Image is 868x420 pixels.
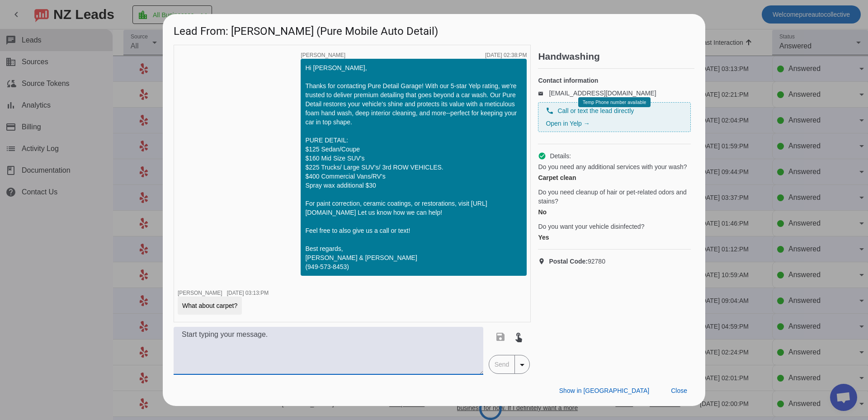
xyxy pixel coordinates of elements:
h1: Lead From: [PERSON_NAME] (Pure Mobile Auto Detail) [163,14,705,44]
div: Yes [538,233,691,242]
a: Open in Yelp → [546,120,590,127]
a: [EMAIL_ADDRESS][DOMAIN_NAME] [549,90,656,97]
mat-icon: phone [546,107,554,115]
mat-icon: email [538,91,549,95]
div: What about carpet? [182,301,237,310]
mat-icon: check_circle [538,152,546,160]
span: Close [671,387,687,394]
mat-icon: touch_app [513,331,524,342]
span: [PERSON_NAME] [301,52,345,58]
div: [DATE] 03:13:PM [227,290,269,296]
span: Do you want your vehicle disinfected? [538,222,644,231]
mat-icon: arrow_drop_down [517,359,528,370]
button: Show in [GEOGRAPHIC_DATA] [552,382,656,399]
span: Show in [GEOGRAPHIC_DATA] [559,387,649,394]
div: No [538,208,691,217]
h2: Handwashing [538,52,694,61]
span: [PERSON_NAME] [178,290,222,296]
strong: Postal Code: [549,258,588,265]
span: Do you need any additional services with your wash? [538,162,687,171]
h4: Contact information [538,76,691,85]
div: Hi [PERSON_NAME], Thanks for contacting Pure Detail Garage! With our 5-star Yelp rating, we're tr... [305,63,522,271]
span: 92780 [549,257,605,266]
div: [DATE] 02:38:PM [485,52,527,58]
span: Do you need cleanup of hair or pet-related odors and stains? [538,188,691,206]
span: Details: [550,151,571,160]
span: Temp Phone number available [583,100,646,105]
span: Call or text the lead directly [557,106,634,115]
mat-icon: location_on [538,258,549,265]
div: Carpet clean [538,173,691,182]
button: Close [664,382,694,399]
